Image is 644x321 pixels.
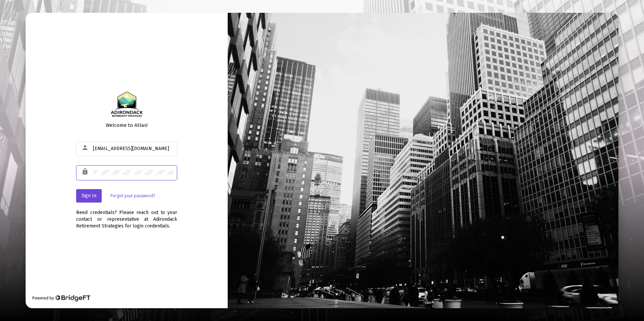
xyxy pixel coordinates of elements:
div: Powered by [32,295,90,301]
mat-icon: person [82,144,90,152]
mat-icon: lock [82,168,90,176]
div: Welcome to Atlas! [76,122,177,129]
input: Email or Username [93,146,174,151]
a: Forgot your password? [110,192,155,199]
button: Sign In [76,189,102,203]
img: Logo [111,92,142,117]
span: Sign In [82,193,96,199]
div: Need credentials? Please reach out to your contact or representative at Adirondack Retirement Str... [76,203,177,229]
img: Bridge Financial Technology Logo [55,295,90,301]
